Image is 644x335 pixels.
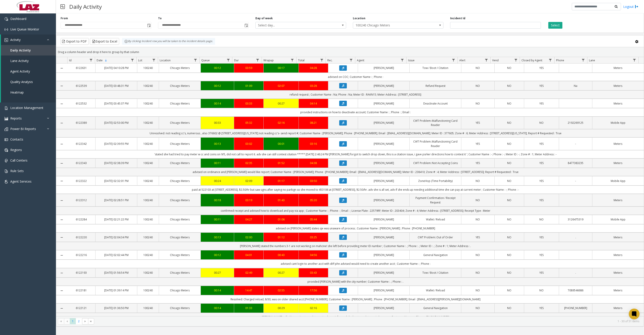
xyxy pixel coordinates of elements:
[361,121,407,125] a: [PERSON_NAME]
[4,28,8,31] img: 'icon'
[539,179,544,183] span: YES
[98,179,134,183] a: [DATE] 02:32:01 PM
[162,66,198,70] a: Chicago Meters
[140,179,156,183] a: 100240
[140,235,156,239] a: 100240
[237,84,261,88] a: 01:09
[162,142,198,146] a: Chicago Meters
[98,253,134,257] a: [DATE] 02:02:44 PM
[562,142,589,146] a: -
[348,57,354,63] a: Rec. Filter Menu
[412,101,458,106] a: Deactivate Account
[70,235,93,239] a: 6122220
[162,84,198,88] a: Chicago Meters
[361,217,407,222] a: [PERSON_NAME]
[70,161,93,165] a: 6122343
[595,161,641,165] a: Meters
[301,198,326,202] div: 05:20
[203,198,231,202] div: 00:18
[10,169,24,173] span: Rule Sets
[192,57,198,63] a: Location Filter Menu
[4,127,8,131] img: 'icon'
[623,4,638,9] a: Logout
[595,142,641,146] a: Meters
[10,106,43,110] span: Location Management
[98,198,134,202] a: [DATE] 02:28:51 PM
[203,179,231,183] div: 00:24
[464,142,491,146] a: YES
[237,235,261,239] a: 02:00
[301,161,326,165] a: 04:38
[412,84,458,88] a: Refund Request
[146,22,151,28] span: Toggle popup
[631,57,638,63] a: Lane Filter Menu
[61,38,89,45] button: Export to PDF
[67,129,644,137] td: Unresolved: not reading cc's, numerous , also 376602 @ [STREET_ADDRESS][US_STATE] not reading cc'...
[237,217,261,222] a: 04:27
[67,186,644,194] td: paid at 522103 at [STREET_ADDRESS], $2.50/hr but saw sgns after saying no parkign so she moved to...
[507,235,511,239] span: NO
[464,101,491,106] a: NO
[56,142,67,146] a: Collapse Details
[10,69,30,73] span: Agent Activity
[255,16,273,20] label: Day of week
[10,127,36,131] span: Power BI Reports
[595,198,641,202] a: Meters
[56,218,67,222] a: Collapse Details
[301,142,326,146] a: 03:16
[4,117,8,120] img: 'icon'
[361,235,407,239] a: [PERSON_NAME]
[266,179,296,183] a: 01:17
[162,101,198,106] a: Chicago Meters
[301,235,326,239] a: 03:25
[464,235,491,239] a: YES
[129,57,136,63] a: Date Filter Menu
[70,66,93,70] a: 6122631
[464,66,491,70] a: NO
[266,121,296,125] div: 02:16
[562,235,589,239] a: .
[361,161,407,165] a: [PERSON_NAME]
[4,17,8,21] img: 'icon'
[301,101,326,106] div: 04:14
[237,101,261,106] a: 03:33
[595,217,641,222] a: Mobile App
[412,66,458,70] a: Tow / Boot / Citation
[266,235,296,239] a: 01:12
[256,22,328,28] span: Select day...
[203,66,231,70] a: 00:12
[1,87,56,98] a: Heatmap
[70,84,93,88] a: 6122539
[4,169,8,173] img: 'icon'
[464,198,491,202] a: NO
[10,80,33,84] span: Quality Analysis
[507,161,511,165] span: NO
[140,253,156,257] a: 100240
[203,235,231,239] a: 00:13
[562,84,589,88] a: Na
[4,180,8,184] img: 'icon'
[124,40,128,43] img: infoIcon.svg
[497,121,521,125] a: NO
[162,161,198,165] a: Chicago Meters
[562,217,589,222] a: 3126475319
[1,55,56,66] a: Lane Activity
[539,121,544,125] span: NO
[562,179,589,183] a: -
[289,57,295,63] a: Wrapup Filter Menu
[140,121,156,125] a: 100240
[361,101,407,106] a: [PERSON_NAME]
[140,142,156,146] a: 100240
[162,198,198,202] a: Chicago Meters
[319,57,325,63] a: Total Filter Menu
[412,139,458,148] a: CWT Problem::Malfunctioning Card Reader
[237,121,261,125] a: 05:32
[237,142,261,146] a: 03:02
[98,101,134,106] a: [DATE] 03:45:37 PM
[507,179,511,183] span: NO
[266,161,296,165] div: 01:52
